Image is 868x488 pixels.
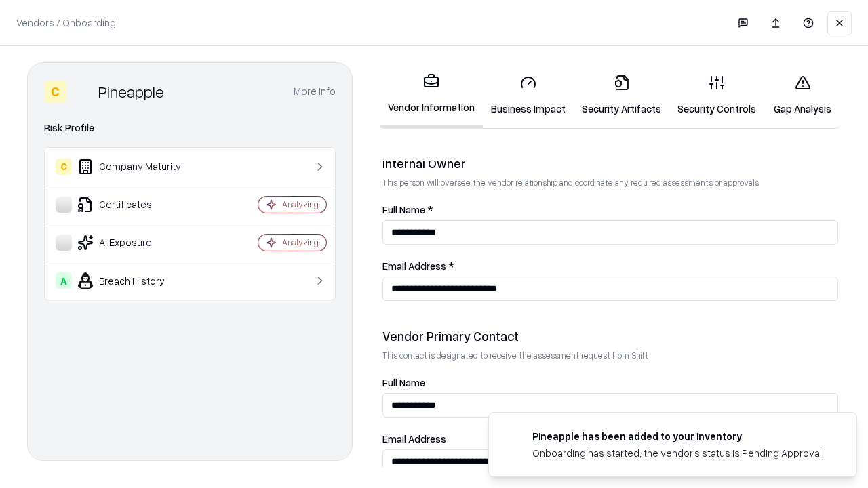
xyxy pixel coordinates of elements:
a: Security Artifacts [574,64,669,127]
div: Risk Profile [44,120,336,136]
img: pineappleenergy.com [505,429,521,445]
div: Internal Owner [382,155,838,171]
div: A [56,272,72,289]
div: Analyzing [282,237,319,248]
div: C [44,81,66,102]
div: Pineapple [98,81,164,102]
p: This contact is designated to receive the assessment request from Shift [382,350,838,361]
div: Certificates [56,197,218,213]
div: AI Exposure [56,235,218,251]
p: This person will oversee the vendor relationship and coordinate any required assessments or appro... [382,177,838,188]
div: Company Maturity [56,159,218,175]
div: Breach History [56,272,218,289]
div: Pineapple has been added to your inventory [532,429,824,443]
a: Gap Analysis [764,64,841,127]
p: Vendors / Onboarding [16,16,116,30]
a: Security Controls [669,64,764,127]
div: C [56,159,72,175]
img: Pineapple [71,81,93,102]
div: Analyzing [282,199,319,210]
a: Vendor Information [380,62,483,128]
label: Full Name [382,378,838,388]
a: Business Impact [483,64,574,127]
div: Onboarding has started, the vendor's status is Pending Approval. [532,446,824,460]
button: More info [294,79,336,104]
div: Vendor Primary Contact [382,328,838,344]
label: Email Address * [382,261,838,271]
label: Email Address [382,434,838,444]
label: Full Name * [382,205,838,215]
